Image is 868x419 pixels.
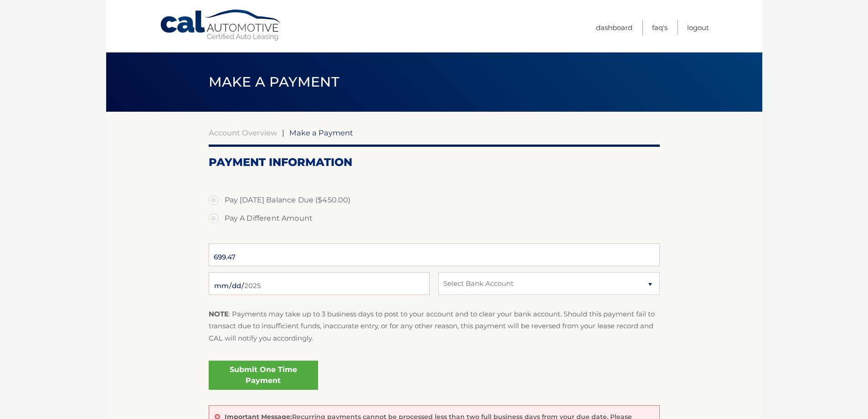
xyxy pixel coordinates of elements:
h2: Payment Information [209,155,660,169]
label: Pay [DATE] Balance Due ($450.00) [209,191,660,209]
input: Payment Date [209,272,430,295]
a: Dashboard [596,20,632,35]
label: Pay A Different Amount [209,209,660,228]
p: : Payments may take up to 3 business days to post to your account and to clear your bank account.... [209,308,660,344]
span: | [282,128,284,137]
a: Account Overview [209,128,277,137]
a: Cal Automotive [159,9,282,41]
a: Submit One Time Payment [209,361,318,390]
span: Make a Payment [209,73,339,90]
input: Payment Amount [209,243,660,266]
span: Make a Payment [289,128,353,137]
a: Logout [687,20,709,35]
a: FAQ's [652,20,668,35]
strong: NOTE [209,310,229,318]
